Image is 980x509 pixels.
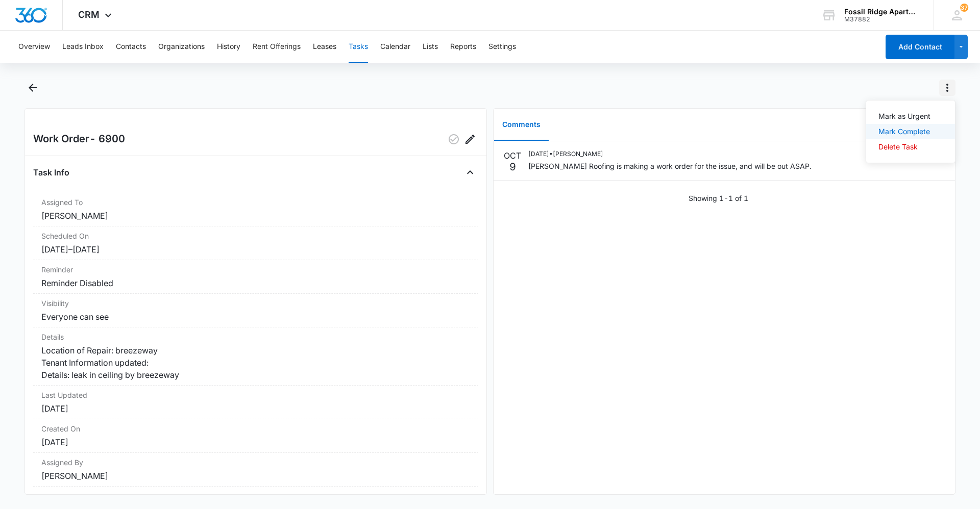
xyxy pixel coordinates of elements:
button: Settings [488,31,516,63]
span: 37 [960,4,968,12]
button: Delete Task [866,139,955,155]
dt: Last Updated [41,390,470,400]
dd: Reminder Disabled [41,277,470,289]
div: Mark as Urgent [878,113,930,120]
dd: [DATE] [41,436,470,448]
button: Tasks [349,31,368,63]
button: Actions [939,80,955,96]
p: OCT [504,149,521,162]
div: Delete Task [878,143,930,150]
div: notifications count [960,4,968,12]
button: Mark Complete [866,124,955,139]
div: DetailsLocation of Repair: breezeway Tenant Information updated: Details: leak in ceiling by bree... [33,327,478,386]
dt: Created On [41,423,470,434]
dt: Details [41,332,470,342]
button: Mark as Urgent [866,109,955,124]
div: account name [844,8,919,16]
dt: Assigned To [41,197,470,208]
div: VisibilityEveryone can see [33,294,478,327]
dt: Assigned By [41,457,470,468]
p: [PERSON_NAME] Roofing is making a work order for the issue, and will be out ASAP. [528,161,812,171]
h4: Task Info [33,166,69,179]
div: Mark Complete [878,128,930,135]
dd: [PERSON_NAME] [41,470,470,482]
div: account id [844,16,919,23]
p: Showing 1-1 of 1 [689,193,748,203]
button: Organizations [158,31,205,63]
p: 9 [509,162,516,172]
span: CRM [78,9,100,20]
button: Reports [450,31,476,63]
button: Leads Inbox [62,31,104,63]
dd: Location of Repair: breezeway Tenant Information updated: Details: leak in ceiling by breezeway [41,344,470,381]
button: Contacts [116,31,146,63]
div: ReminderReminder Disabled [33,260,478,294]
div: Scheduled On[DATE]–[DATE] [33,226,478,260]
dd: Everyone can see [41,311,470,323]
dt: Visibility [41,298,470,309]
div: Created On[DATE] [33,419,478,453]
div: Assigned By[PERSON_NAME] [33,453,478,487]
button: Calendar [380,31,410,63]
h2: Work Order- 6900 [33,131,125,147]
button: Comments [494,109,549,141]
dd: [DATE] – [DATE] [41,243,470,256]
button: Close [462,164,478,181]
dt: Scheduled On [41,231,470,241]
dd: [PERSON_NAME] [41,210,470,222]
div: Assigned To[PERSON_NAME] [33,193,478,226]
button: Back [24,80,40,96]
button: Leases [313,31,336,63]
p: [DATE] • [PERSON_NAME] [528,149,812,159]
div: Last Updated[DATE] [33,386,478,419]
button: Lists [423,31,438,63]
button: Edit [462,131,478,147]
dt: Reminder [41,264,470,275]
button: Overview [18,31,50,63]
button: History [217,31,240,63]
button: Rent Offerings [253,31,301,63]
dd: [DATE] [41,402,470,415]
button: Add Contact [886,35,954,59]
